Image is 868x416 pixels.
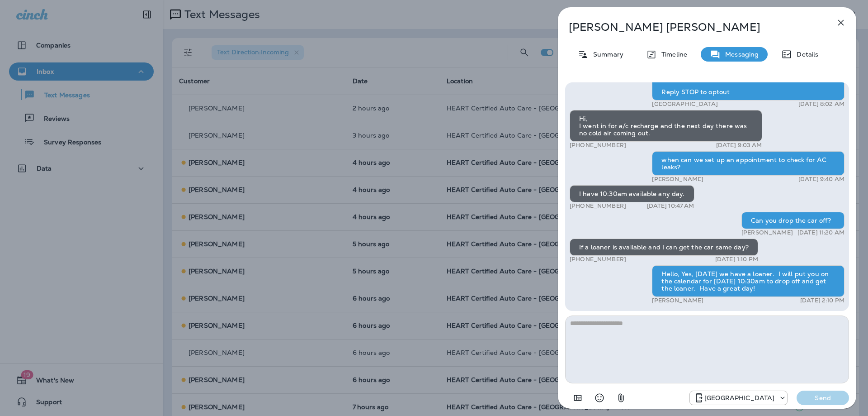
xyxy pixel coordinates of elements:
[590,389,609,407] button: Select an emoji
[690,392,787,403] div: +1 (847) 262-3704
[570,202,626,210] p: [PHONE_NUMBER]
[647,202,694,210] p: [DATE] 10:47 AM
[569,21,816,33] p: [PERSON_NAME] [PERSON_NAME]
[589,51,623,58] p: Summary
[570,256,626,263] p: [PHONE_NUMBER]
[570,110,762,142] div: Hi, I went in for a/c recharge and the next day there was no cold air coming out.
[741,229,793,236] p: [PERSON_NAME]
[721,51,759,58] p: Messaging
[657,51,687,58] p: Timeline
[797,229,844,236] p: [DATE] 11:20 AM
[798,100,844,108] p: [DATE] 8:02 AM
[704,394,774,402] p: [GEOGRAPHIC_DATA]
[652,265,844,297] div: Hello, Yes, [DATE] we have a loaner. I will put you on the calendar for [DATE] 10:30am to drop of...
[652,100,717,108] p: [GEOGRAPHIC_DATA]
[570,185,694,202] div: I have 10:30am available any day.
[741,212,844,229] div: Can you drop the car off?
[715,256,758,263] p: [DATE] 1:10 PM
[569,389,587,407] button: Add in a premade template
[800,297,844,304] p: [DATE] 2:10 PM
[652,176,703,183] p: [PERSON_NAME]
[652,151,844,176] div: when can we set up an appointment to check for AC leaks?
[798,176,844,183] p: [DATE] 9:40 AM
[570,239,758,256] div: If a loaner is available and I can get the car same day?
[652,297,703,304] p: [PERSON_NAME]
[792,51,818,58] p: Details
[570,142,626,149] p: [PHONE_NUMBER]
[716,142,762,149] p: [DATE] 9:03 AM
